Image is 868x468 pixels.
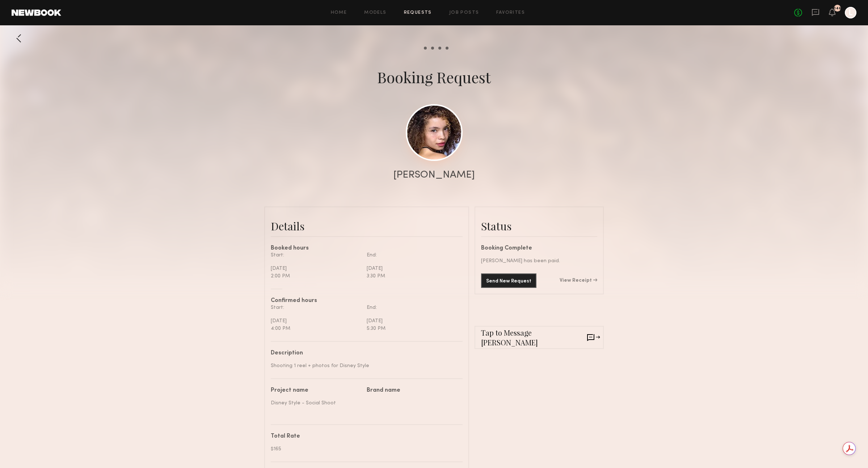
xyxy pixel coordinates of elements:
div: 3:30 PM [367,272,457,280]
div: Booking Request [377,67,491,87]
div: Start: [271,251,361,259]
a: Favorites [496,10,525,15]
div: Total Rate [271,434,457,439]
div: 4:00 PM [271,325,361,332]
div: Description [271,350,457,356]
div: [PERSON_NAME] has been paid. [481,257,597,265]
div: 2:00 PM [271,272,361,280]
button: Send New Request [481,273,536,288]
div: End: [367,251,457,259]
div: [PERSON_NAME] [393,170,475,180]
div: Details [271,219,463,233]
div: $165 [271,445,457,453]
div: Shooting 1 reel + photos for Disney Style [271,362,457,370]
div: [DATE] [367,317,457,325]
div: [DATE] [271,265,361,272]
a: Home [331,10,347,15]
span: Tap to Message [PERSON_NAME] [481,328,587,347]
a: L [845,7,856,18]
a: Requests [404,10,432,15]
div: Confirmed hours [271,298,463,304]
a: Job Posts [449,10,479,15]
div: End: [367,304,457,311]
div: Booking Complete [481,246,597,251]
a: Models [364,10,386,15]
div: Status [481,219,597,233]
div: 5:30 PM [367,325,457,332]
a: View Receipt [560,278,597,283]
div: Disney Style - Social Shoot [271,399,361,407]
div: [DATE] [367,265,457,272]
div: Booked hours [271,246,463,251]
div: Brand name [367,388,457,393]
div: [DATE] [271,317,361,325]
div: 146 [834,7,841,10]
div: Project name [271,388,361,393]
div: Start: [271,304,361,311]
